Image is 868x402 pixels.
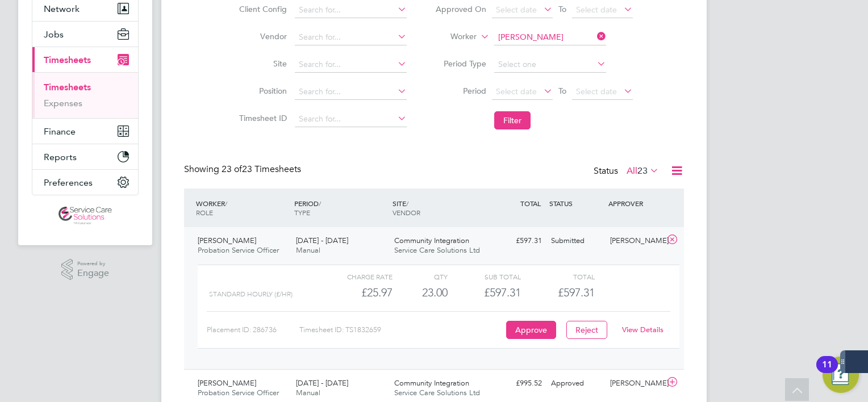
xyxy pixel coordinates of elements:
span: Reports [44,152,77,162]
div: [PERSON_NAME] [606,232,665,250]
input: Search for... [295,57,407,73]
button: Reject [566,321,607,339]
span: [PERSON_NAME] [198,378,256,388]
span: / [319,199,321,208]
button: Filter [494,111,531,129]
label: Approved On [435,4,486,14]
button: Timesheets [32,47,138,72]
div: PERIOD [291,193,390,223]
span: Network [44,3,80,14]
div: Placement ID: 286736 [207,321,299,339]
a: Go to home page [32,207,139,225]
span: Preferences [44,177,93,188]
span: 23 Timesheets [222,164,301,175]
label: All [627,165,659,177]
input: Search for... [295,111,407,127]
input: Search for... [295,84,407,100]
span: Service Care Solutions Ltd [394,388,480,397]
div: QTY [393,270,448,283]
label: Client Config [236,4,287,14]
div: [PERSON_NAME] [606,374,665,393]
a: View Details [622,325,663,334]
span: Probation Service Officer [198,245,279,255]
button: Open Resource Center, 11 new notifications [823,357,859,393]
span: Powered by [77,259,109,269]
span: Finance [44,126,76,137]
button: Finance [32,119,138,144]
a: Timesheets [44,82,91,93]
div: 23.00 [393,283,448,302]
div: £597.31 [487,232,546,250]
div: STATUS [546,193,606,213]
span: Manual [296,245,320,255]
span: [PERSON_NAME] [198,236,256,245]
span: To [555,83,570,98]
span: Community Integration [394,378,469,388]
button: Approve [506,321,556,339]
span: ROLE [196,208,213,217]
span: Service Care Solutions Ltd [394,245,480,255]
span: Engage [77,269,109,278]
button: Reports [32,144,138,169]
span: 23 [637,165,648,177]
div: Sub Total [448,270,521,283]
button: Preferences [32,170,138,195]
label: Period Type [435,58,486,69]
span: TOTAL [520,199,541,208]
div: Timesheet ID: TS1832659 [299,321,503,339]
span: [DATE] - [DATE] [296,236,348,245]
div: 11 [822,365,832,379]
span: VENDOR [393,208,420,217]
div: £25.97 [319,283,393,302]
span: / [225,199,227,208]
span: 23 of [222,164,242,175]
span: Select date [496,5,537,15]
span: Manual [296,388,320,397]
span: Select date [576,5,617,15]
span: To [555,2,570,16]
div: £597.31 [448,283,521,302]
div: Submitted [546,232,606,250]
label: Worker [425,31,477,43]
span: [DATE] - [DATE] [296,378,348,388]
label: Timesheet ID [236,113,287,123]
label: Site [236,58,287,69]
div: £995.52 [487,374,546,393]
div: Approved [546,374,606,393]
span: Select date [496,86,537,97]
span: Probation Service Officer [198,388,279,397]
span: / [406,199,408,208]
div: SITE [390,193,488,223]
div: Timesheets [32,72,138,118]
div: Showing [184,164,303,175]
input: Search for... [494,30,606,45]
button: Jobs [32,22,138,47]
div: Status [594,164,661,179]
span: Standard Hourly (£/HR) [209,290,293,298]
input: Search for... [295,30,407,45]
input: Select one [494,57,606,73]
div: Total [521,270,594,283]
a: Expenses [44,98,82,108]
span: Select date [576,86,617,97]
div: Charge rate [319,270,393,283]
span: £597.31 [558,286,595,299]
label: Position [236,86,287,96]
span: Community Integration [394,236,469,245]
span: Jobs [44,29,64,40]
a: Powered byEngage [61,259,110,280]
div: WORKER [193,193,291,223]
div: APPROVER [606,193,665,213]
span: Timesheets [44,55,91,65]
span: TYPE [294,208,310,217]
label: Vendor [236,31,287,41]
input: Search for... [295,2,407,18]
label: Period [435,86,486,96]
img: servicecare-logo-retina.png [59,207,112,225]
